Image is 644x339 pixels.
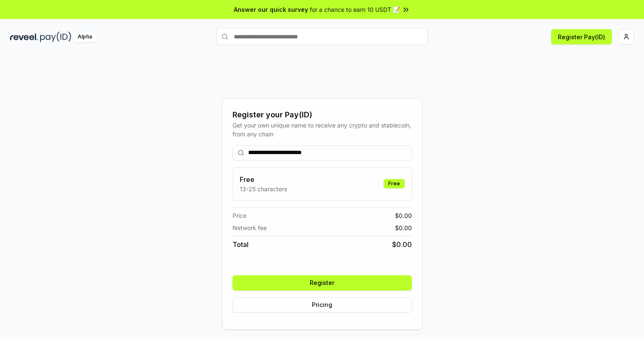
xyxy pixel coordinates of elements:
[233,223,267,232] span: Network fee
[234,5,308,14] span: Answer our quick survey
[233,109,412,121] div: Register your Pay(ID)
[233,239,249,250] span: Total
[40,32,71,42] img: pay_id
[240,174,287,184] h3: Free
[10,32,38,42] img: reveel_dark
[240,184,287,193] p: 13-25 characters
[233,275,412,290] button: Register
[395,223,412,232] span: $ 0.00
[73,32,97,42] div: Alpha
[233,211,246,220] span: Price
[233,297,412,312] button: Pricing
[395,211,412,220] span: $ 0.00
[384,179,405,188] div: Free
[551,29,612,44] button: Register Pay(ID)
[310,5,400,14] span: for a chance to earn 10 USDT 📝
[392,239,412,250] span: $ 0.00
[233,121,412,138] div: Get your own unique name to receive any crypto and stablecoin, from any chain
